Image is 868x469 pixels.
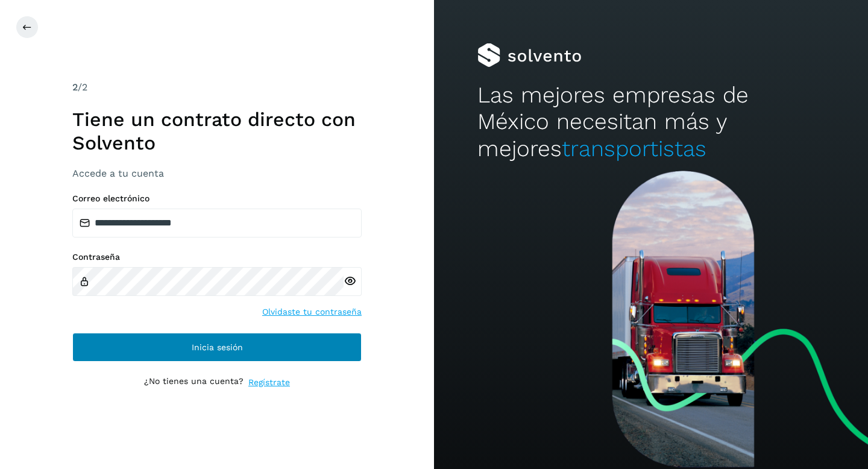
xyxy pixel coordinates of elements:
[72,108,362,154] h1: Tiene un contrato directo con Solvento
[562,136,706,162] span: transportistas
[248,376,290,389] a: Regístrate
[72,252,362,262] label: Contraseña
[72,333,362,362] button: Inicia sesión
[262,306,362,318] a: Olvidaste tu contraseña
[72,80,362,95] div: /2
[72,81,78,93] span: 2
[477,82,825,162] h2: Las mejores empresas de México necesitan más y mejores
[192,343,243,351] span: Inicia sesión
[72,194,362,204] label: Correo electrónico
[72,168,362,179] h3: Accede a tu cuenta
[144,376,244,389] p: ¿No tienes una cuenta?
